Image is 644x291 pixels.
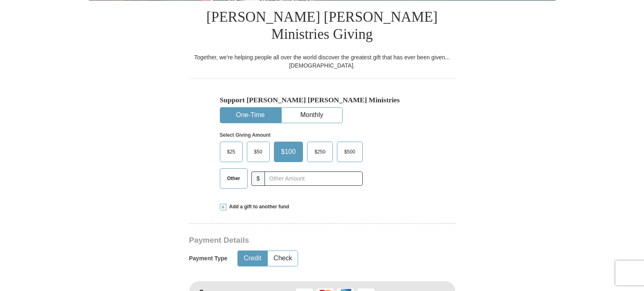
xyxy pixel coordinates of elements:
span: $25 [223,146,240,158]
h3: Payment Details [189,236,398,245]
h5: Payment Type [189,255,228,262]
button: Monthly [282,108,342,123]
span: Other [223,172,244,185]
strong: Select Giving Amount [220,132,271,138]
div: Together, we're helping people all over the world discover the greatest gift that has ever been g... [189,53,455,70]
span: $250 [310,146,330,158]
span: $ [251,171,265,186]
button: One-Time [220,108,281,123]
h1: [PERSON_NAME] [PERSON_NAME] Ministries Giving [189,0,455,53]
button: Credit [238,251,267,266]
span: Add a gift to another fund [226,203,289,210]
button: Check [268,251,298,266]
h5: Support [PERSON_NAME] [PERSON_NAME] Ministries [220,96,425,104]
input: Other Amount [264,171,362,186]
span: $50 [250,146,267,158]
span: $500 [340,146,359,158]
span: $100 [277,146,300,158]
